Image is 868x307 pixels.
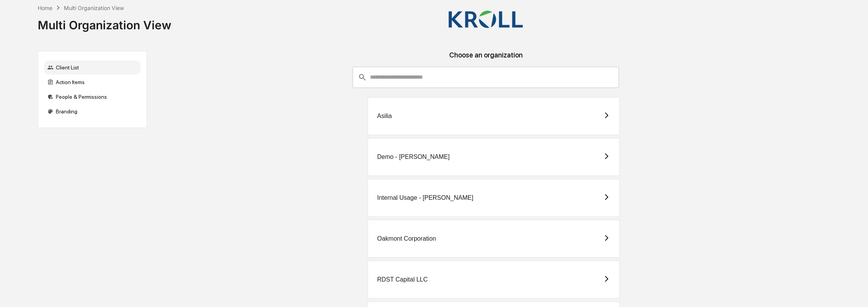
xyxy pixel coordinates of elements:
div: Branding [44,105,140,118]
div: Demo - [PERSON_NAME] [377,153,450,160]
div: consultant-dashboard__filter-organizations-search-bar [353,67,619,88]
div: Multi Organization View [38,12,171,32]
div: Oakmont Corporation [377,235,436,242]
div: RDST Capital LLC [377,276,428,283]
div: Internal Usage - [PERSON_NAME] [377,194,473,201]
div: Client List [44,61,140,74]
img: Kroll [447,10,524,29]
div: Multi Organization View [64,5,124,11]
div: Asilia [377,113,392,120]
div: Choose an organization [153,51,819,67]
div: Home [38,5,52,11]
div: People & Permissions [44,90,140,104]
div: Action Items [44,75,140,89]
